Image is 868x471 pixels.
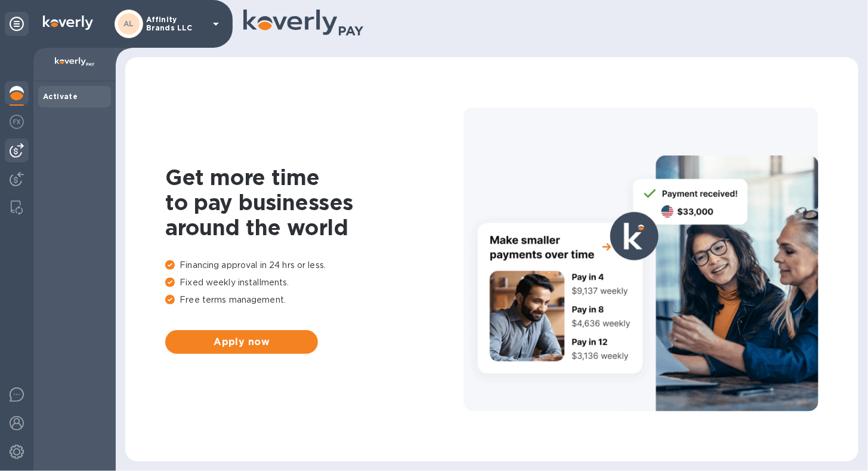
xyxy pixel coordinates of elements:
p: Affinity Brands LLC [146,16,206,32]
p: Fixed weekly installments. [165,276,464,289]
h1: Get more time to pay businesses around the world [165,165,464,240]
div: Unpin categories [5,12,29,36]
span: Apply now [175,335,308,349]
img: Logo [43,16,93,30]
button: Apply now [165,330,318,354]
b: AL [123,19,134,28]
b: Activate [43,92,78,101]
p: Free terms management. [165,294,464,306]
p: Financing approval in 24 hrs or less. [165,259,464,272]
img: Foreign exchange [10,115,24,129]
